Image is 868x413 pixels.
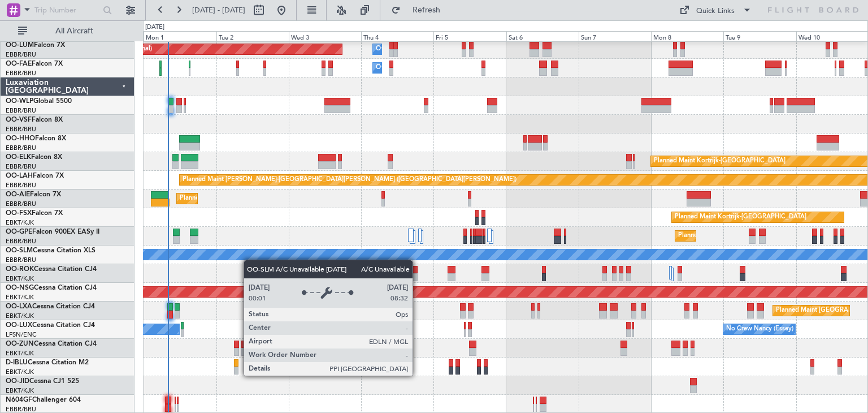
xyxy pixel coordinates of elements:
div: Planned Maint Kortrijk-[GEOGRAPHIC_DATA] [654,153,785,170]
div: No Crew [GEOGRAPHIC_DATA] ([GEOGRAPHIC_DATA] National) [292,358,481,375]
a: EBBR/BRU [6,181,36,190]
span: OO-VSF [6,117,32,123]
div: Planned Maint [GEOGRAPHIC_DATA] ([GEOGRAPHIC_DATA]) [180,190,358,207]
a: OO-ZUNCessna Citation CJ4 [6,341,97,347]
a: EBKT/KJK [6,274,34,283]
a: OO-AIEFalcon 7X [6,191,61,198]
div: Fri 5 [433,31,506,41]
span: OO-AIE [6,191,30,198]
a: EBKT/KJK [6,218,34,227]
a: EBBR/BRU [6,144,36,152]
div: No Crew Nancy (Essey) [726,321,793,338]
div: Wed 3 [289,31,361,41]
a: OO-SLMCessna Citation XLS [6,247,96,254]
a: EBKT/KJK [6,368,34,376]
a: EBBR/BRU [6,69,36,78]
a: D-IBLUCessna Citation M2 [6,359,89,366]
button: Quick Links [674,1,757,19]
div: Planned Maint Kortrijk-[GEOGRAPHIC_DATA] [675,209,806,226]
a: EBKT/KJK [6,293,34,302]
a: OO-VSFFalcon 8X [6,117,63,123]
div: [DATE] [145,23,164,32]
a: OO-GPEFalcon 900EX EASy II [6,229,99,235]
a: EBKT/KJK [6,349,34,358]
div: Owner Melsbroek Air Base [376,59,453,76]
a: EBBR/BRU [6,125,36,134]
a: LFSN/ENC [6,330,37,339]
div: Owner Melsbroek Air Base [376,41,453,58]
a: EBKT/KJK [6,386,34,395]
div: Tue 9 [723,31,796,41]
a: OO-JIDCessna CJ1 525 [6,378,79,385]
a: EBKT/KJK [6,312,34,320]
button: Refresh [386,1,454,19]
a: OO-ELKFalcon 8X [6,154,62,161]
div: Sun 7 [579,31,651,41]
span: OO-HHO [6,135,35,142]
a: OO-FAEFalcon 7X [6,61,63,67]
div: Thu 4 [361,31,433,41]
a: N604GFChallenger 604 [6,397,81,403]
a: EBBR/BRU [6,200,36,208]
a: OO-LUXCessna Citation CJ4 [6,322,95,329]
a: OO-WLPGlobal 5500 [6,98,72,105]
a: EBBR/BRU [6,50,36,59]
div: Quick Links [696,6,735,17]
span: OO-WLP [6,98,33,105]
a: OO-LUMFalcon 7X [6,42,65,49]
a: EBBR/BRU [6,106,36,115]
span: OO-GPE [6,229,32,235]
div: Planned Maint [PERSON_NAME]-[GEOGRAPHIC_DATA][PERSON_NAME] ([GEOGRAPHIC_DATA][PERSON_NAME]) [183,171,517,188]
div: Mon 1 [144,31,216,41]
span: OO-FSX [6,210,32,217]
span: OO-ZUN [6,341,34,347]
a: OO-ROKCessna Citation CJ4 [6,266,97,273]
input: Trip Number [34,2,99,19]
a: EBBR/BRU [6,162,36,171]
span: OO-LAH [6,173,33,179]
a: OO-HHOFalcon 8X [6,135,66,142]
span: Refresh [403,6,450,14]
span: OO-LUM [6,42,34,49]
span: OO-JID [6,378,29,385]
span: OO-NSG [6,285,34,291]
span: OO-LXA [6,303,32,310]
span: OO-ELK [6,154,31,161]
div: Sat 6 [506,31,579,41]
span: [DATE] - [DATE] [192,5,245,15]
a: OO-FSXFalcon 7X [6,210,63,217]
div: Tue 2 [216,31,289,41]
a: OO-NSGCessna Citation CJ4 [6,285,97,291]
span: OO-LUX [6,322,32,329]
a: OO-LXACessna Citation CJ4 [6,303,95,310]
span: N604GF [6,397,32,403]
span: OO-SLM [6,247,33,254]
a: OO-LAHFalcon 7X [6,173,64,179]
a: EBBR/BRU [6,237,36,246]
button: All Aircraft [12,22,123,40]
a: EBBR/BRU [6,256,36,264]
div: No Crew Nancy (Essey) [292,321,359,338]
span: OO-FAE [6,61,32,67]
div: Mon 8 [651,31,723,41]
span: OO-ROK [6,266,34,273]
span: All Aircraft [29,27,119,35]
span: D-IBLU [6,359,28,366]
